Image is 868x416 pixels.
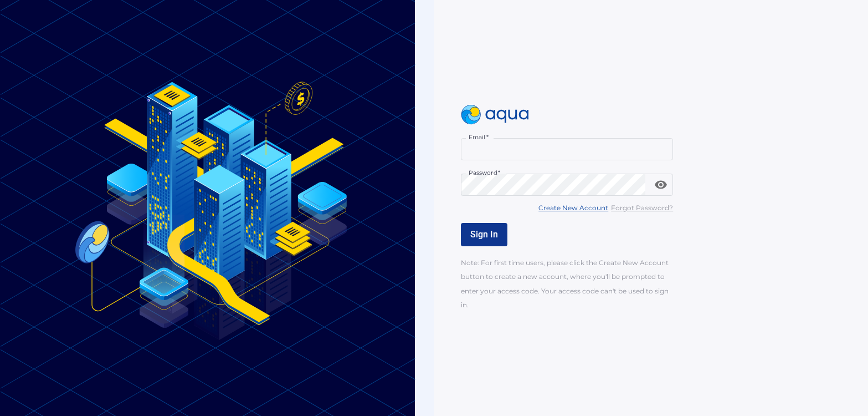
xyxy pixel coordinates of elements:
span: Sign In [470,229,498,240]
button: toggle password visibility [650,174,672,196]
u: Create New Account [538,204,608,212]
u: Forgot Password? [611,204,673,212]
button: Sign In [461,223,507,246]
label: Email [469,133,489,141]
span: Note: For first time users, please click the Create New Account button to create a new account, w... [461,258,669,308]
img: logo [461,105,530,125]
label: Password [469,169,500,177]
